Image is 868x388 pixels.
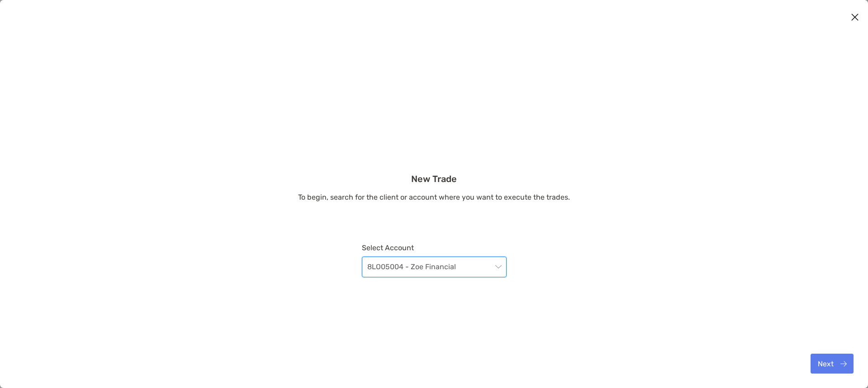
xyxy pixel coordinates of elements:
button: Close modal [848,11,862,24]
button: Next [811,354,854,374]
label: Select Account [362,243,507,252]
p: To begin, search for the client or account where you want to execute the trades. [298,192,570,203]
span: 8LO05004 - Zoe Financial [367,257,501,277]
h3: New Trade [298,173,570,184]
